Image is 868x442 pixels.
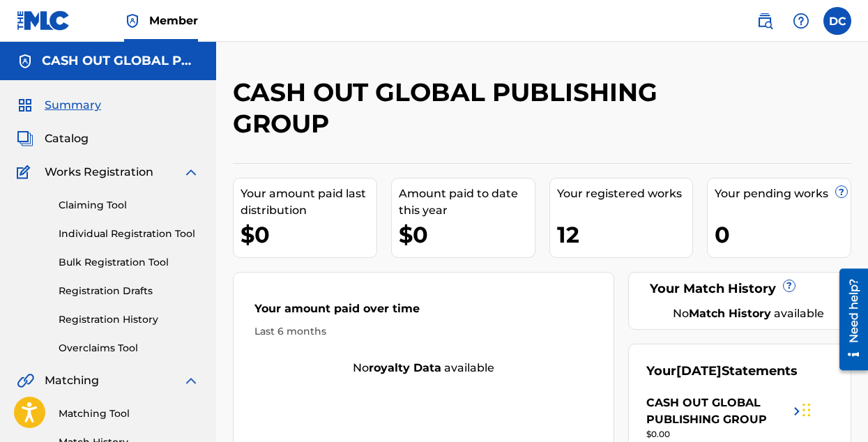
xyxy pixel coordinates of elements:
span: [DATE] [676,363,722,379]
img: Works Registration [17,164,35,181]
strong: royalty data [369,361,441,374]
div: CASH OUT GLOBAL PUBLISHING GROUP [646,395,789,428]
img: right chevron icon [789,395,805,428]
h5: CASH OUT GLOBAL PUBLISHING GROUP [42,53,199,69]
span: Summary [45,97,101,114]
div: $0 [399,219,535,250]
span: Member [149,13,198,29]
a: Registration Drafts [59,284,199,298]
a: Claiming Tool [59,198,199,213]
a: Public Search [751,7,779,35]
div: Your amount paid last distribution [241,185,376,219]
img: Summary [17,97,33,114]
div: 12 [557,219,693,250]
div: Your pending works [715,185,851,202]
div: Your Statements [646,362,798,381]
img: search [756,13,773,29]
div: $0 [241,219,376,250]
span: Matching [45,372,99,389]
strong: Match History [689,307,771,320]
div: No available [664,305,833,322]
div: Help [787,7,815,35]
div: $0.00 [646,428,805,441]
span: Catalog [45,130,89,147]
div: Your amount paid over time [254,300,593,324]
div: Your Match History [646,280,833,298]
a: Overclaims Tool [59,341,199,356]
div: Last 6 months [254,324,593,339]
img: MLC Logo [17,10,70,31]
a: Registration History [59,312,199,327]
img: Catalog [17,130,33,147]
span: ? [784,280,795,291]
a: Matching Tool [59,406,199,421]
img: Top Rightsholder [124,13,141,29]
a: Individual Registration Tool [59,227,199,241]
img: help [793,13,809,29]
a: Bulk Registration Tool [59,255,199,270]
iframe: Resource Center [829,264,868,376]
div: 0 [715,219,851,250]
img: expand [183,164,199,181]
iframe: Chat Widget [798,375,868,442]
div: Amount paid to date this year [399,185,535,219]
div: No available [234,360,614,376]
a: SummarySummary [17,97,101,114]
span: ? [836,186,847,197]
div: User Menu [823,7,851,35]
div: Drag [802,389,811,431]
a: CatalogCatalog [17,130,89,147]
div: Your registered works [557,185,693,202]
img: Matching [17,372,34,389]
img: Accounts [17,53,33,70]
h2: CASH OUT GLOBAL PUBLISHING GROUP [233,77,709,139]
img: expand [183,372,199,389]
span: Works Registration [45,164,153,181]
